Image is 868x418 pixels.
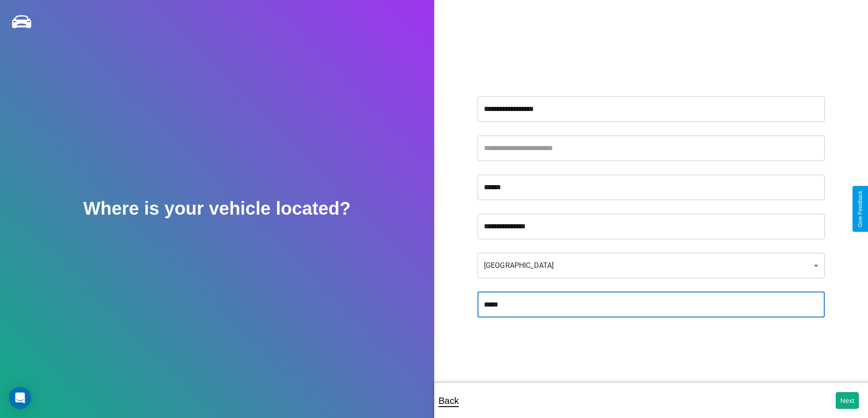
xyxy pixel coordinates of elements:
[857,191,863,227] div: Give Feedback
[83,198,351,219] h2: Where is your vehicle located?
[836,392,859,409] button: Next
[439,393,459,409] p: Back
[478,253,825,278] div: [GEOGRAPHIC_DATA]
[9,387,31,409] div: Open Intercom Messenger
